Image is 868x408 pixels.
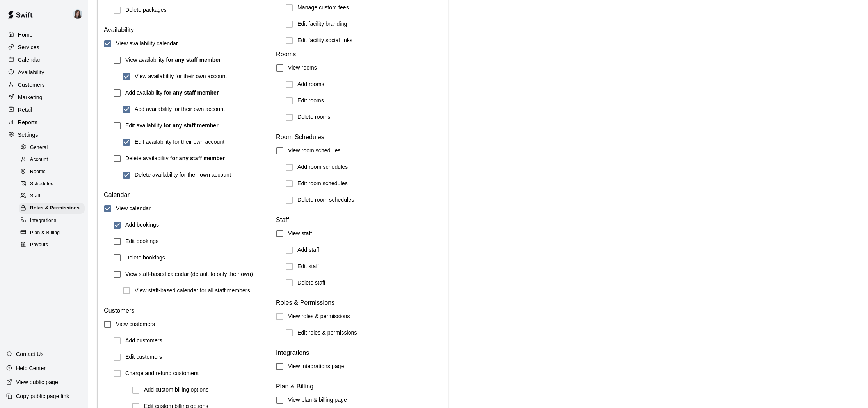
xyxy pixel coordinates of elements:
[276,215,442,225] h6: Staff
[19,166,85,177] div: Rooms
[30,156,48,164] span: Account
[297,36,352,45] h6: Edit facility social links
[16,378,58,386] p: View public page
[288,147,341,155] h6: View room schedules
[116,39,178,48] h6: View availability calendar
[125,369,199,378] h6: Charge and refund customers
[125,270,253,279] h6: View staff-based calendar (default to only their own)
[276,347,442,358] h6: Integrations
[135,138,224,147] h6: Edit availability for their own account
[297,163,348,172] h6: Add room schedules
[30,241,48,249] span: Payouts
[18,31,33,39] p: Home
[125,237,158,246] h6: Edit bookings
[19,215,88,227] a: Integrations
[19,215,85,226] div: Integrations
[71,6,88,22] div: Renee Ramos
[288,312,350,321] h6: View roles & permissions
[18,131,38,139] p: Settings
[18,81,45,89] p: Customers
[125,353,162,361] h6: Edit customers
[297,279,325,287] h6: Delete staff
[164,89,219,96] b: for any staff member
[6,79,82,91] a: Customers
[18,93,43,101] p: Marketing
[288,64,317,72] h6: View rooms
[19,202,88,215] a: Roles & Permissions
[19,191,85,202] div: Staff
[6,66,82,78] a: Availability
[19,227,88,239] a: Plan & Billing
[19,227,85,238] div: Plan & Billing
[104,305,270,316] h6: Customers
[19,166,88,178] a: Rooms
[19,154,85,165] div: Account
[19,239,88,251] a: Payouts
[297,80,324,89] h6: Add rooms
[19,240,85,251] div: Payouts
[30,192,40,200] span: Staff
[297,196,354,204] h6: Delete room schedules
[6,116,82,128] a: Reports
[6,29,82,41] a: Home
[104,25,270,36] h6: Availability
[164,122,218,129] b: for any staff member
[125,254,165,262] h6: Delete bookings
[19,141,88,154] a: General
[125,122,219,130] h6: Edit availability
[276,297,442,308] h6: Roles & Permissions
[30,204,80,212] span: Roles & Permissions
[19,179,85,190] div: Schedules
[19,154,88,166] a: Account
[288,396,347,404] h6: View plan & billing page
[6,41,82,53] a: Services
[166,57,221,63] b: for any staff member
[144,386,208,394] h6: Add custom billing options
[125,89,219,97] h6: Add availability
[73,9,82,19] img: Renee Ramos
[135,105,225,114] h6: Add availability for their own account
[125,56,221,64] h6: View availability
[6,91,82,103] a: Marketing
[297,4,349,12] h6: Manage custom fees
[125,221,159,229] h6: Add bookings
[116,320,155,329] h6: View customers
[6,129,82,141] a: Settings
[297,246,319,254] h6: Add staff
[297,113,330,122] h6: Delete rooms
[16,350,44,358] p: Contact Us
[19,203,85,214] div: Roles & Permissions
[19,142,85,153] div: General
[19,178,88,190] a: Schedules
[18,118,37,126] p: Reports
[116,204,151,213] h6: View calendar
[276,132,442,143] h6: Room Schedules
[135,72,227,81] h6: View availability for their own account
[18,68,44,76] p: Availability
[30,217,57,225] span: Integrations
[30,229,60,237] span: Plan & Billing
[16,392,69,400] p: Copy public page link
[18,43,39,51] p: Services
[135,171,231,179] h6: Delete availability for their own account
[297,262,319,271] h6: Edit staff
[125,336,162,345] h6: Add customers
[276,49,442,60] h6: Rooms
[30,168,46,176] span: Rooms
[297,179,348,188] h6: Edit room schedules
[16,364,46,372] p: Help Center
[170,155,225,161] b: for any staff member
[297,20,347,29] h6: Edit facility branding
[297,97,324,105] h6: Edit rooms
[6,104,82,116] div: Retail
[18,56,41,64] p: Calendar
[30,180,53,188] span: Schedules
[135,286,250,295] h6: View staff-based calendar for all staff members
[30,144,48,152] span: General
